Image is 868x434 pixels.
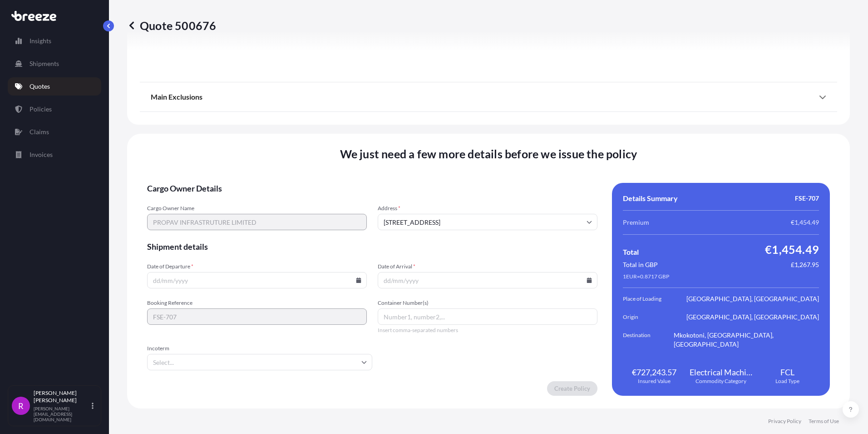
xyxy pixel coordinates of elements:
span: Incoterm [147,345,372,352]
p: Claims [30,127,49,136]
span: Details Summary [623,194,678,203]
input: Cargo owner address [378,214,597,230]
button: Create Policy [547,381,597,396]
span: Cargo Owner Details [147,183,597,194]
p: Quote 500676 [127,18,216,33]
a: Claims [8,123,101,141]
span: Date of Arrival [378,263,597,270]
p: Invoices [30,150,53,159]
p: Shipments [30,59,59,68]
span: Date of Departure [147,263,367,270]
span: We just need a few more details before we issue the policy [340,146,637,161]
p: [PERSON_NAME] [PERSON_NAME] [34,389,90,404]
span: Shipment details [147,241,597,252]
input: Number1, number2,... [378,308,597,325]
span: Electrical Machinery and Equipment [690,367,753,378]
input: dd/mm/yyyy [378,272,597,288]
div: Main Exclusions [151,86,826,108]
span: €727,243.57 [632,367,676,378]
span: Insert comma-separated numbers [378,327,597,334]
span: £1,267.95 [791,260,819,269]
span: Container Number(s) [378,299,597,307]
span: [GEOGRAPHIC_DATA], [GEOGRAPHIC_DATA] [686,313,819,322]
p: Insights [30,36,51,45]
a: Quotes [8,77,101,96]
span: 1 EUR = 0.8717 GBP [623,273,669,280]
a: Shipments [8,55,101,73]
a: Privacy Policy [768,418,801,425]
p: Quotes [30,82,50,91]
span: Place of Loading [623,294,674,303]
span: Booking Reference [147,299,367,307]
span: €1,454.49 [765,242,819,257]
span: Load Type [775,378,799,385]
span: Total in GBP [623,260,658,269]
p: Create Policy [554,384,590,393]
span: FCL [780,367,794,378]
span: Insured Value [638,378,671,385]
a: Invoices [8,146,101,164]
span: FSE-707 [795,194,819,203]
span: Destination [623,331,674,349]
a: Terms of Use [809,418,839,425]
span: Cargo Owner Name [147,205,367,212]
span: Commodity Category [695,378,746,385]
span: Origin [623,313,674,322]
span: €1,454.49 [791,218,819,227]
span: Address [378,205,597,212]
span: [GEOGRAPHIC_DATA], [GEOGRAPHIC_DATA] [686,294,819,303]
p: Policies [30,105,52,114]
span: Total [623,247,639,257]
span: Premium [623,218,649,227]
span: Main Exclusions [151,92,202,101]
input: dd/mm/yyyy [147,272,367,288]
span: Mkokotoni, [GEOGRAPHIC_DATA], [GEOGRAPHIC_DATA] [674,331,819,349]
span: R [18,401,24,410]
a: Policies [8,100,101,118]
p: [PERSON_NAME][EMAIL_ADDRESS][DOMAIN_NAME] [34,406,90,422]
input: Select... [147,354,372,370]
a: Insights [8,32,101,50]
input: Your internal reference [147,308,367,325]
